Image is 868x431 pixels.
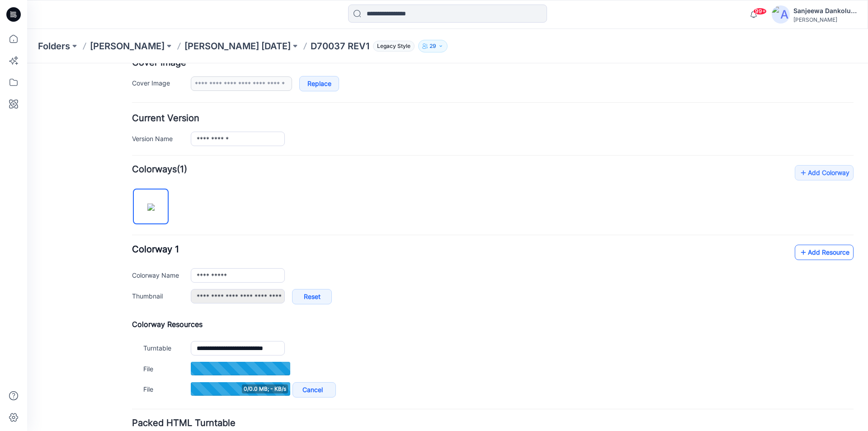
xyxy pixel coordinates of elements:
strong: Colorways [105,100,150,111]
label: Colorway Name [105,207,155,217]
label: Version Name [105,70,155,80]
button: Legacy Style [369,40,415,52]
span: 0/0.0 MB; - KB/s [215,321,261,330]
p: 29 [429,41,436,51]
img: eyJhbGciOiJIUzI1NiIsImtpZCI6IjAiLCJzbHQiOiJzZXMiLCJ0eXAiOiJKV1QifQ.eyJkYXRhIjp7InR5cGUiOiJzdG9yYW... [120,140,127,147]
a: Cancel [265,319,309,334]
label: File [116,321,155,331]
iframe: edit-style [27,63,868,431]
a: [PERSON_NAME] [DATE] [184,40,291,52]
p: D70037 REV1 [311,40,369,52]
a: Folders [38,40,70,52]
span: Colorway 1 [105,180,152,191]
button: 29 [418,40,448,52]
a: Reset [265,226,305,241]
span: (1) [150,100,160,111]
span: 99+ [753,8,767,15]
a: Add Colorway [768,102,826,117]
label: File [116,300,155,310]
div: [PERSON_NAME] [793,16,857,23]
img: avatar [772,5,790,24]
h4: Colorway Resources [105,256,826,265]
h4: Packed HTML Turntable [105,355,826,364]
label: Turntable [116,279,155,289]
a: [PERSON_NAME] [90,40,165,52]
div: Sanjeewa Dankoluwage [793,5,857,16]
span: Legacy Style [373,41,415,52]
a: Add Resource [768,181,826,197]
label: Thumbnail [105,227,155,237]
